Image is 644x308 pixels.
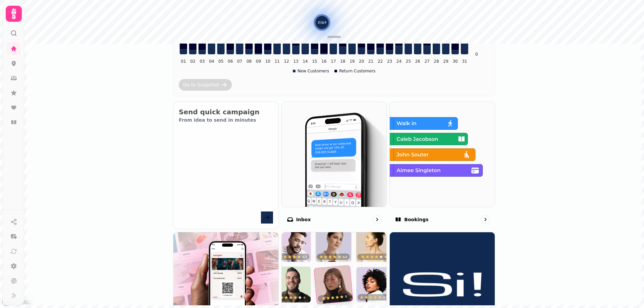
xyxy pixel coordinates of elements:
[404,216,428,223] p: Bookings
[293,68,329,74] div: New Customers
[482,216,489,223] svg: go to
[390,102,495,207] img: Bookings
[452,59,458,64] tspan: 30
[350,59,355,64] tspan: 19
[179,117,273,123] p: From idea to send in minutes
[173,102,279,229] button: Send quick campaignFrom idea to send in minutes
[368,59,373,64] tspan: 21
[200,59,205,64] tspan: 03
[331,59,336,64] tspan: 17
[228,59,233,64] tspan: 06
[334,68,375,74] div: Return Customers
[293,59,299,64] tspan: 13
[218,59,223,64] tspan: 05
[406,59,411,64] tspan: 25
[282,102,387,207] img: Inbox
[284,59,289,64] tspan: 12
[275,59,280,64] tspan: 11
[434,59,439,64] tspan: 28
[296,216,311,223] p: Inbox
[183,81,219,88] div: Go to Snapshot
[256,59,261,64] tspan: 09
[415,59,420,64] tspan: 26
[359,59,364,64] tspan: 20
[181,59,186,64] tspan: 01
[396,59,401,64] tspan: 24
[425,59,430,64] tspan: 27
[209,59,214,64] tspan: 04
[312,59,317,64] tspan: 15
[265,59,270,64] tspan: 10
[179,79,232,90] a: Go to Snapshot
[247,59,252,64] tspan: 08
[281,102,387,229] a: InboxInbox
[179,107,273,117] h2: Send quick campaign
[374,216,380,223] svg: go to
[190,59,195,64] tspan: 02
[317,17,327,28] button: Si!
[340,59,345,64] tspan: 18
[317,17,327,30] div: Map marker
[321,59,326,64] tspan: 16
[389,102,495,229] a: BookingsBookings
[303,59,308,64] tspan: 14
[387,59,392,64] tspan: 23
[378,59,383,64] tspan: 22
[443,59,448,64] tspan: 29
[462,59,467,64] tspan: 31
[475,52,478,57] tspan: 0
[2,298,32,306] a: Mapbox logo
[237,59,242,64] tspan: 07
